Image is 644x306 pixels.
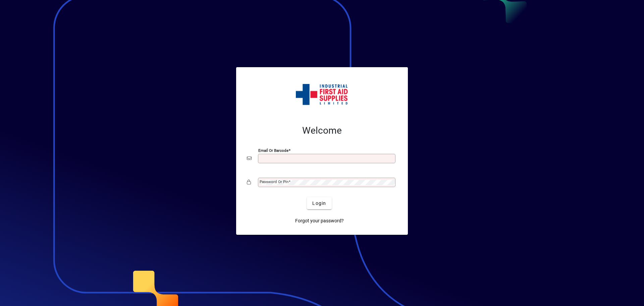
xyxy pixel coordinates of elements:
a: Forgot your password? [292,215,346,227]
mat-label: Password or Pin [260,179,288,184]
span: Login [312,200,326,207]
span: Forgot your password? [295,217,344,224]
mat-label: Email or Barcode [258,148,288,153]
button: Login [307,197,331,209]
h2: Welcome [247,125,397,136]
